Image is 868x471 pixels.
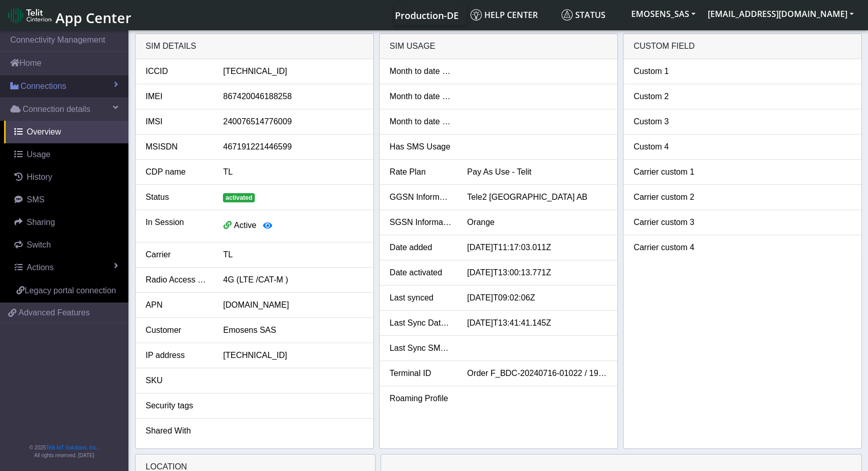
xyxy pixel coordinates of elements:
div: Roaming Profile [382,392,460,405]
div: Status [138,191,216,203]
a: Status [557,5,625,25]
span: Production-DE [395,9,459,22]
div: [DATE]T13:00:13.771Z [459,267,614,279]
span: SMS [27,195,45,204]
div: Custom field [624,34,861,59]
div: TL [215,249,370,261]
div: IMEI [138,90,216,103]
span: Connections [21,80,66,92]
a: SMS [4,189,128,211]
button: View session details [256,216,279,236]
a: Help center [466,5,557,25]
div: Terminal ID [382,367,460,380]
div: Carrier custom 2 [626,191,704,203]
div: Last Sync SMS Usage [382,342,460,354]
div: Custom 3 [626,116,704,128]
div: Emosens SAS [215,324,370,336]
div: Carrier custom 3 [626,216,704,229]
div: Rate Plan [382,166,460,178]
div: Orange [459,216,614,229]
a: Overview [4,121,128,143]
div: IP address [138,349,216,362]
div: SGSN Information [382,216,460,229]
div: 240076514776009 [215,116,370,128]
span: Actions [27,263,53,272]
div: Last synced [382,292,460,304]
button: [EMAIL_ADDRESS][DOMAIN_NAME] [702,5,860,23]
span: Status [561,9,606,21]
div: 4G (LTE /CAT-M ) [215,274,370,286]
div: Date added [382,241,460,254]
a: Your current platform instance [394,5,458,25]
div: [DATE]T13:41:41.145Z [459,317,614,329]
div: SIM details [136,34,373,59]
span: Switch [27,240,51,249]
div: [DOMAIN_NAME] [215,299,370,311]
span: History [27,173,52,181]
div: IMSI [138,116,216,128]
div: GGSN Information [382,191,460,203]
div: [DATE]T11:17:03.011Z [459,241,614,254]
div: [TECHNICAL_ID] [215,65,370,78]
div: Security tags [138,400,216,412]
img: knowledge.svg [470,9,482,21]
div: Custom 4 [626,141,704,153]
span: Sharing [27,218,55,227]
a: History [4,166,128,189]
span: Advanced Features [18,307,90,319]
div: Month to date data [382,65,460,78]
div: SIM usage [380,34,617,59]
a: Sharing [4,211,128,234]
div: CDP name [138,166,216,178]
div: Customer [138,324,216,336]
span: Legacy portal connection [25,286,116,295]
div: [TECHNICAL_ID] [215,349,370,362]
div: Custom 1 [626,65,704,78]
div: 867420046188258 [215,90,370,103]
div: Has SMS Usage [382,141,460,153]
a: Usage [4,143,128,166]
div: Shared With [138,425,216,437]
div: Radio Access Tech [138,274,216,286]
div: Month to date SMS [382,90,460,103]
div: TL [215,166,370,178]
span: App Center [55,8,131,27]
div: MSISDN [138,141,216,153]
span: Active [234,221,256,230]
div: Carrier custom 4 [626,241,704,254]
div: Last Sync Data Usage [382,317,460,329]
div: APN [138,299,216,311]
img: status.svg [561,9,573,21]
span: activated [223,193,255,202]
div: Pay As Use - Telit [459,166,614,178]
div: Month to date voice [382,116,460,128]
div: ICCID [138,65,216,78]
a: Switch [4,234,128,256]
div: Custom 2 [626,90,704,103]
div: Carrier [138,249,216,261]
div: 467191221446599 [215,141,370,153]
span: Connection details [23,103,90,116]
img: logo-telit-cinterion-gw-new.png [8,7,51,24]
div: [DATE]T09:02:06Z [459,292,614,304]
span: Usage [27,150,50,159]
span: Overview [27,127,61,136]
span: Help center [470,9,538,21]
div: SKU [138,374,216,387]
a: Actions [4,256,128,279]
div: Order F_BDC-20240716-01022 / 1970 [459,367,614,380]
div: Carrier custom 1 [626,166,704,178]
div: Tele2 [GEOGRAPHIC_DATA] AB [459,191,614,203]
div: In Session [138,216,216,236]
a: App Center [8,4,130,26]
a: Telit IoT Solutions, Inc. [46,445,98,450]
div: Date activated [382,267,460,279]
button: EMOSENS_SAS [625,5,702,23]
